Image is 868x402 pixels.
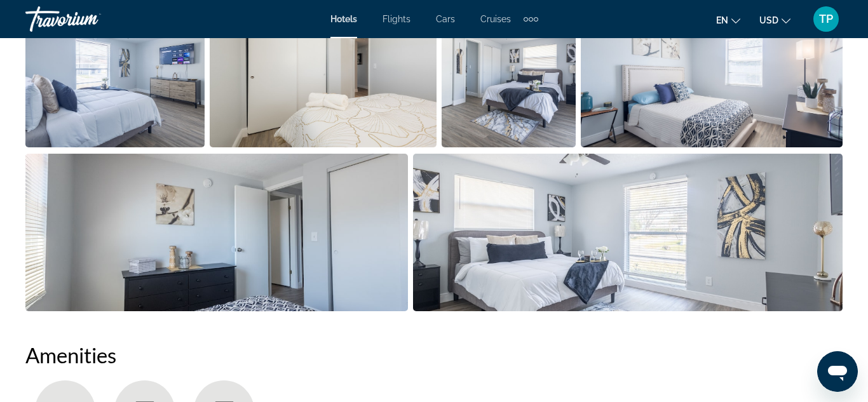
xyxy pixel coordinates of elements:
[480,14,511,24] a: Cruises
[413,153,843,312] button: Open full-screen image slider
[383,14,410,24] a: Flights
[817,351,858,392] iframe: Button to launch messaging window
[716,11,740,29] button: Change language
[759,15,778,25] span: USD
[330,14,357,24] a: Hotels
[524,9,538,29] button: Extra navigation items
[759,11,790,29] button: Change currency
[810,6,843,32] button: User Menu
[25,3,153,36] a: Travorium
[25,342,843,368] h2: Amenities
[716,15,728,25] span: en
[819,13,833,25] span: TP
[436,14,455,24] a: Cars
[25,153,408,312] button: Open full-screen image slider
